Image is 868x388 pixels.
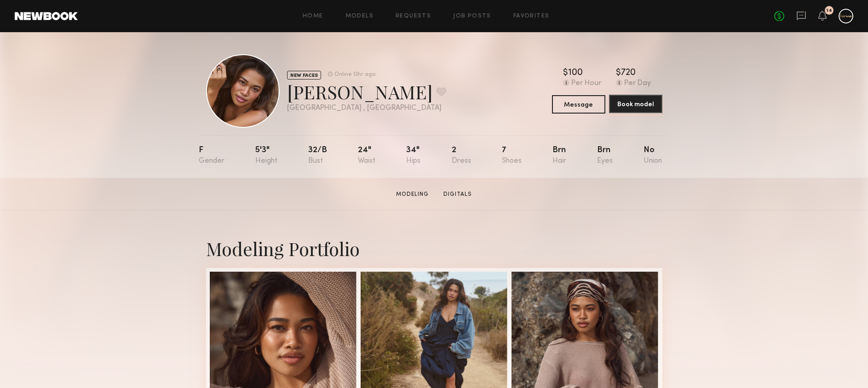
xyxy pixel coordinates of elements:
[644,146,662,165] div: No
[287,80,446,104] div: [PERSON_NAME]
[609,95,662,113] button: Book model
[624,80,651,88] div: Per Day
[616,68,621,78] div: $
[452,146,471,165] div: 2
[502,146,522,165] div: 7
[453,13,491,19] a: Job Posts
[358,146,375,165] div: 24"
[597,146,613,165] div: Brn
[568,68,583,78] div: 100
[287,104,446,112] div: [GEOGRAPHIC_DATA] , [GEOGRAPHIC_DATA]
[571,80,601,88] div: Per Hour
[287,71,321,80] div: NEW FACES
[308,146,327,165] div: 32/b
[552,95,605,114] button: Message
[345,13,374,19] a: Models
[826,8,832,13] div: 14
[563,68,568,78] div: $
[392,190,432,199] a: Modeling
[440,190,476,199] a: Digitals
[406,146,420,165] div: 34"
[303,13,323,19] a: Home
[609,95,662,114] a: Book model
[396,13,431,19] a: Requests
[621,68,636,78] div: 720
[206,236,662,261] div: Modeling Portfolio
[199,146,224,165] div: F
[255,146,277,165] div: 5'3"
[334,72,375,78] div: Online 13hr ago
[513,13,550,19] a: Favorites
[552,146,566,165] div: Brn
